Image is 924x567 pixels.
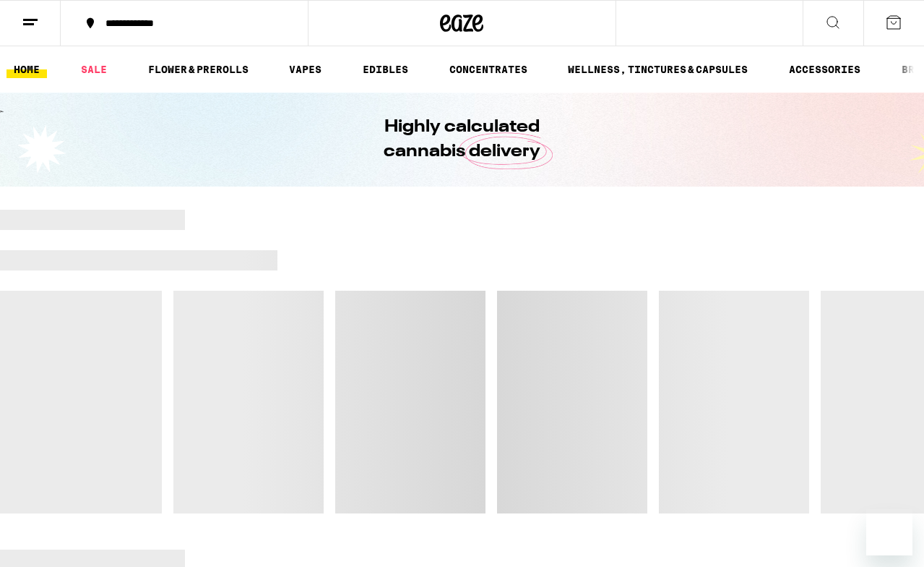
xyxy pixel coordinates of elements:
[782,61,868,78] a: ACCESSORIES
[282,61,329,78] a: VAPES
[141,61,256,78] a: FLOWER & PREROLLS
[343,115,582,164] h1: Highly calculated cannabis delivery
[355,61,415,78] a: EDIBLES
[442,61,535,78] a: CONCENTRATES
[561,61,755,78] a: WELLNESS, TINCTURES & CAPSULES
[866,509,912,555] iframe: Button to launch messaging window
[74,61,114,78] a: SALE
[7,61,47,78] a: HOME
